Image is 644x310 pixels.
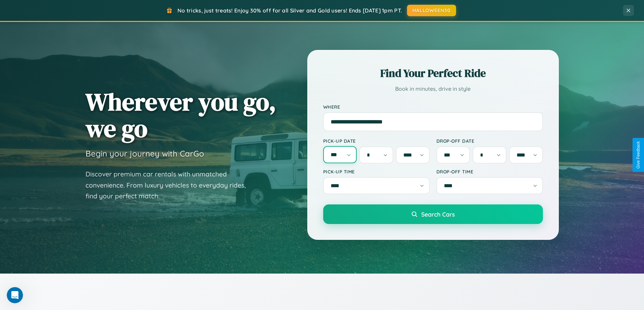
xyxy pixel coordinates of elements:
p: Book in minutes, drive in style [323,84,543,94]
label: Drop-off Time [436,169,543,174]
button: HALLOWEEN30 [407,5,456,16]
label: Pick-up Time [323,169,430,174]
iframe: Intercom live chat [7,287,23,303]
h1: Wherever you go, we go [86,88,276,142]
span: Search Cars [421,210,455,218]
label: Drop-off Date [436,138,543,144]
span: No tricks, just treats! Enjoy 30% off for all Silver and Gold users! Ends [DATE] 1pm PT. [177,7,402,14]
button: Search Cars [323,204,543,224]
p: Discover premium car rentals with unmatched convenience. From luxury vehicles to everyday rides, ... [86,169,255,202]
h3: Begin your journey with CarGo [86,148,204,159]
h2: Find Your Perfect Ride [323,66,543,81]
div: Give Feedback [636,141,641,169]
label: Pick-up Date [323,138,430,144]
label: Where [323,104,543,110]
